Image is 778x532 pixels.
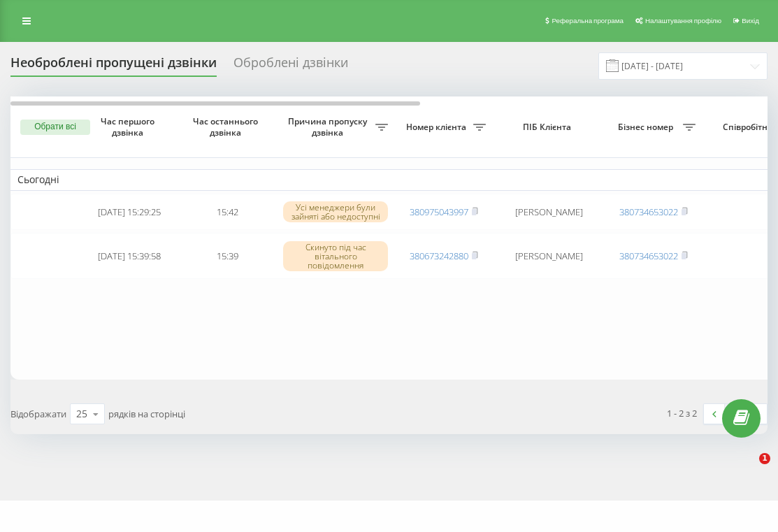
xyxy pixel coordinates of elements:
[76,407,87,421] div: 25
[283,116,375,138] span: Причина пропуску дзвінка
[645,17,721,24] span: Налаштування профілю
[493,194,605,231] td: [PERSON_NAME]
[493,233,605,279] td: [PERSON_NAME]
[742,17,759,24] span: Вихід
[552,17,624,24] span: Реферальна програма
[410,250,468,262] a: 380673242880
[759,453,770,464] span: 1
[619,206,678,218] a: 380734653022
[108,408,185,420] span: рядків на сторінці
[10,55,217,77] div: Необроблені пропущені дзвінки
[233,55,348,77] div: Оброблені дзвінки
[505,122,593,133] span: ПІБ Клієнта
[612,122,683,133] span: Бізнес номер
[178,233,276,279] td: 15:39
[619,250,678,262] a: 380734653022
[92,116,167,138] span: Час першого дзвінка
[20,120,90,135] button: Обрати всі
[283,201,388,222] div: Усі менеджери були зайняті або недоступні
[730,453,764,487] iframe: Intercom live chat
[410,206,468,218] a: 380975043997
[283,241,388,272] div: Скинуто під час вітального повідомлення
[402,122,473,133] span: Номер клієнта
[80,194,178,231] td: [DATE] 15:29:25
[80,233,178,279] td: [DATE] 15:39:58
[667,406,697,420] div: 1 - 2 з 2
[189,116,265,138] span: Час останнього дзвінка
[178,194,276,231] td: 15:42
[10,408,66,420] span: Відображати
